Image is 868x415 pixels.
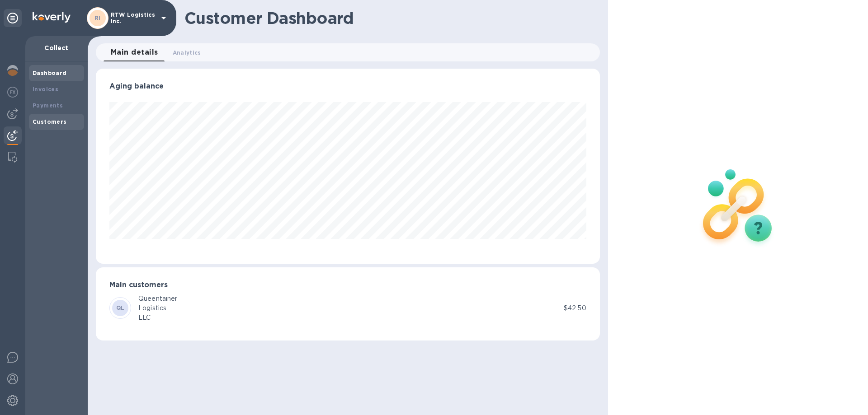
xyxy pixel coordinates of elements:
b: Invoices [33,86,58,93]
h1: Customer Dashboard [184,9,594,28]
h3: Aging balance [109,82,586,91]
p: Collect [33,43,80,52]
div: Logistics [138,303,177,313]
h3: Main customers [109,281,586,289]
div: Unpin categories [4,9,22,27]
b: Dashboard [33,70,67,76]
p: $42.50 [564,303,586,313]
img: Foreign exchange [7,87,18,98]
b: Customers [33,118,67,125]
p: RTW Logistics Inc. [111,12,156,24]
b: Payments [33,102,63,109]
img: Logo [33,12,71,23]
b: RI [94,14,101,21]
div: LLC [138,313,177,322]
b: QL [116,304,125,311]
span: Analytics [173,48,201,57]
span: Main details [111,46,158,59]
div: Queentainer [138,294,177,303]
